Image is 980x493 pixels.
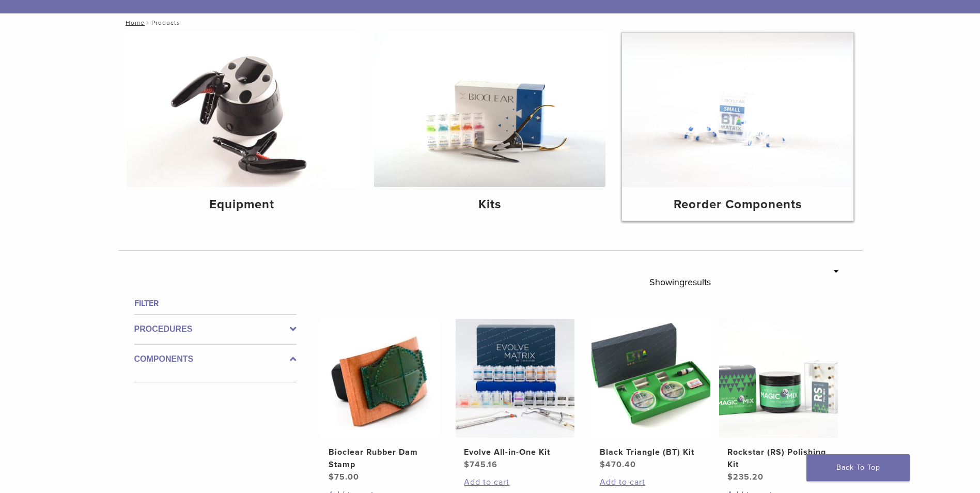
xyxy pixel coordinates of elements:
[622,33,853,187] img: Reorder Components
[374,33,605,221] a: Kits
[320,319,439,438] img: Bioclear Rubber Dam Stamp
[719,319,838,438] img: Rockstar (RS) Polishing Kit
[134,323,297,335] label: Procedures
[600,459,605,470] span: $
[374,33,605,187] img: Kits
[127,33,358,221] a: Equipment
[719,319,839,483] a: Rockstar (RS) Polishing KitRockstar (RS) Polishing Kit $235.20
[329,472,334,482] span: $
[622,33,853,221] a: Reorder Components
[600,476,702,488] a: Add to cart: “Black Triangle (BT) Kit”
[464,476,566,488] a: Add to cart: “Evolve All-in-One Kit”
[122,19,145,26] a: Home
[145,20,151,25] span: /
[134,353,297,365] label: Components
[456,319,574,438] img: Evolve All-in-One Kit
[464,459,470,470] span: $
[592,319,710,438] img: Black Triangle (BT) Kit
[727,446,830,471] h2: Rockstar (RS) Polishing Kit
[135,195,350,214] h4: Equipment
[329,446,431,471] h2: Bioclear Rubber Dam Stamp
[118,13,862,32] nav: Products
[320,319,440,483] a: Bioclear Rubber Dam StampBioclear Rubber Dam Stamp $75.00
[464,446,566,458] h2: Evolve All-in-One Kit
[329,472,359,482] bdi: 75.00
[127,33,358,187] img: Equipment
[134,297,297,310] h4: Filter
[600,459,636,470] bdi: 470.40
[455,319,575,471] a: Evolve All-in-One KitEvolve All-in-One Kit $745.16
[382,195,597,214] h4: Kits
[464,459,497,470] bdi: 745.16
[649,271,711,293] p: Showing results
[630,195,845,214] h4: Reorder Components
[591,319,711,471] a: Black Triangle (BT) KitBlack Triangle (BT) Kit $470.40
[727,472,733,482] span: $
[806,454,910,481] a: Back To Top
[727,472,764,482] bdi: 235.20
[600,446,702,458] h2: Black Triangle (BT) Kit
